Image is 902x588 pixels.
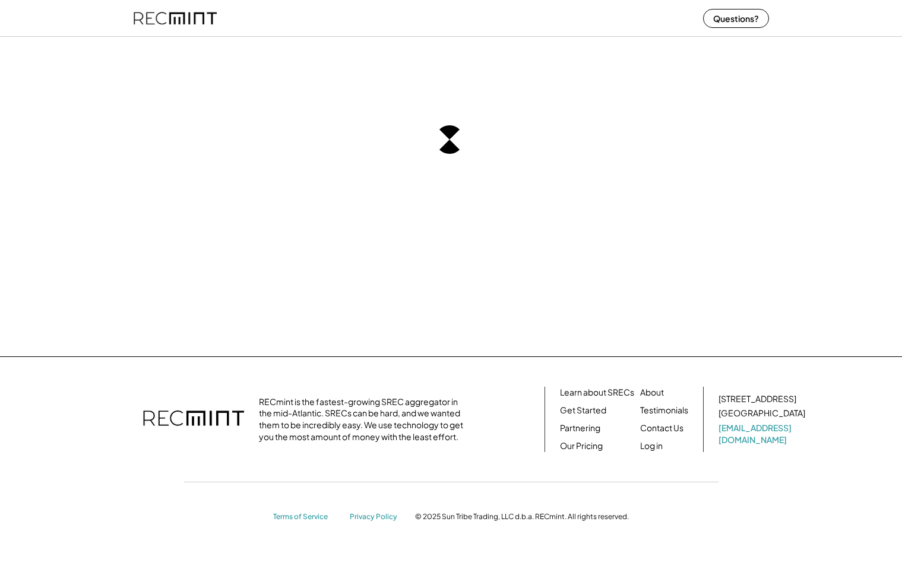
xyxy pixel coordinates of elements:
img: recmint-logotype%403x%20%281%29.jpeg [134,2,217,34]
a: Learn about SRECs [560,387,634,399]
div: RECmint is the fastest-growing SREC aggregator in the mid-Atlantic. SRECs can be hard, and we wan... [259,396,470,442]
a: Privacy Policy [350,512,403,522]
a: Our Pricing [560,440,603,452]
a: Log in [640,440,663,452]
a: Partnering [560,422,600,434]
div: © 2025 Sun Tribe Trading, LLC d.b.a. RECmint. All rights reserved. [415,512,629,521]
a: Get Started [560,404,606,416]
a: [EMAIL_ADDRESS][DOMAIN_NAME] [719,422,808,445]
div: [STREET_ADDRESS] [719,393,796,405]
a: About [640,387,664,399]
a: Testimonials [640,404,688,416]
button: Questions? [703,9,769,28]
div: [GEOGRAPHIC_DATA] [719,407,805,419]
img: recmint-logotype%403x.png [143,399,244,440]
a: Contact Us [640,422,683,434]
a: Terms of Service [273,512,338,522]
